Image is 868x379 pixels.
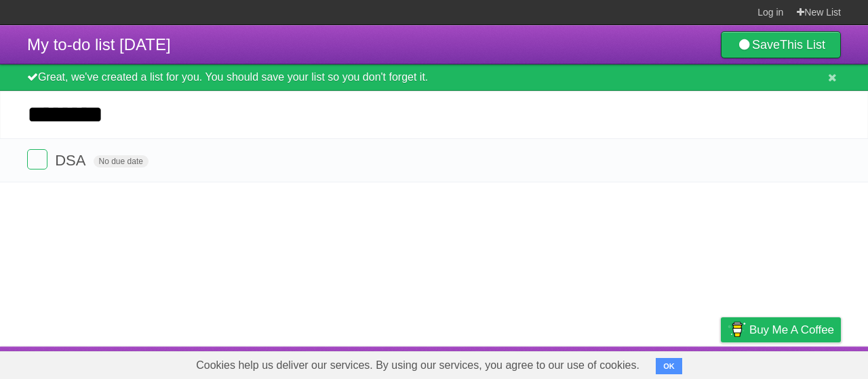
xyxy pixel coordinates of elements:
a: About [540,350,569,376]
img: Buy me a coffee [728,318,746,341]
span: Buy me a coffee [749,318,834,342]
span: My to-do list [DATE] [27,35,171,54]
a: Developers [585,350,640,376]
span: No due date [94,155,149,167]
button: OK [656,358,682,374]
a: SaveThis List [721,31,841,58]
a: Suggest a feature [755,350,841,376]
span: DSA [55,152,89,169]
a: Terms [657,350,687,376]
label: Done [27,149,47,169]
a: Privacy [703,350,738,376]
span: Cookies help us deliver our services. By using our services, you agree to our use of cookies. [182,352,653,379]
b: This List [780,38,825,52]
a: Buy me a coffee [721,317,841,342]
